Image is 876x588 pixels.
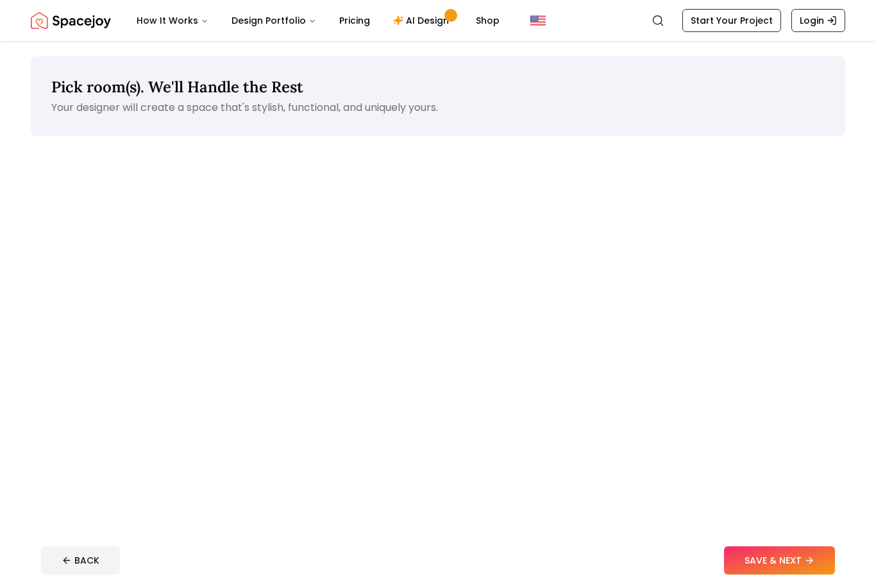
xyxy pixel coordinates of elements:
span: Pick room(s). We'll Handle the Rest [51,77,303,97]
a: Start Your Project [682,9,781,32]
a: Spacejoy [31,8,111,33]
p: Your designer will create a space that's stylish, functional, and uniquely yours. [51,100,825,115]
a: AI Design [383,8,463,33]
a: Pricing [329,8,380,33]
a: Shop [466,8,510,33]
button: SAVE & NEXT [724,546,835,575]
img: United States [530,13,546,28]
img: Spacejoy Logo [31,8,111,33]
button: Design Portfolio [221,8,326,33]
a: Login [791,9,845,32]
button: BACK [41,546,120,575]
button: How It Works [126,8,219,33]
nav: Main [126,8,510,33]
